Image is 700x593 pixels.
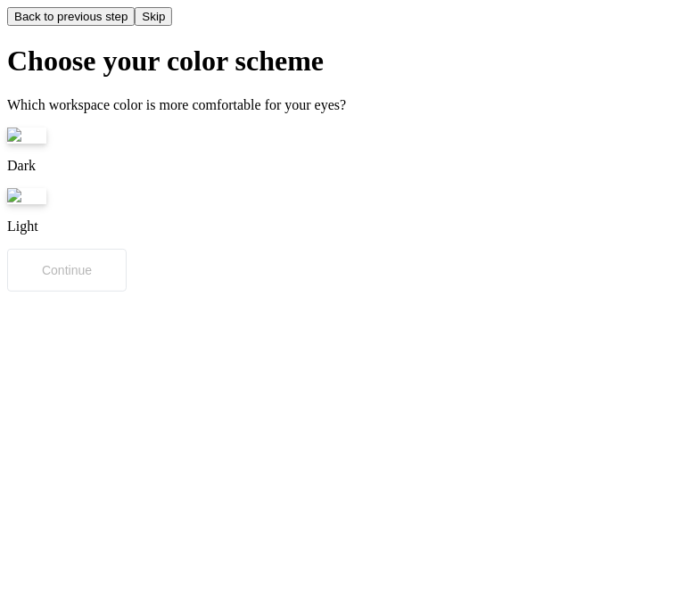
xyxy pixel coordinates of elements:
button: Continue [7,249,127,292]
h1: Choose your color scheme [7,45,693,78]
p: Dark [7,158,693,174]
p: Light [7,218,693,235]
p: Continue [42,263,92,277]
img: dark [7,128,46,144]
button: Skip [135,7,172,26]
img: dark [7,188,46,204]
button: Back to previous step [7,7,135,26]
p: Which workspace color is more comfortable for your eyes? [7,97,693,113]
